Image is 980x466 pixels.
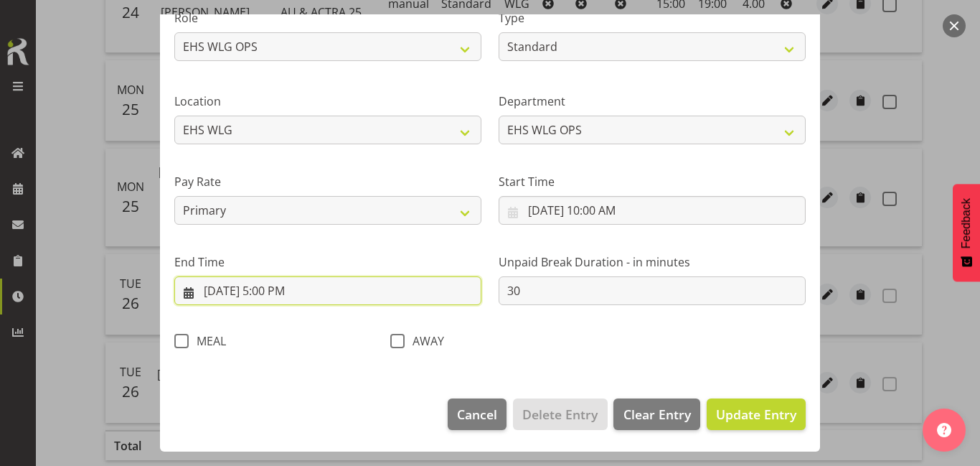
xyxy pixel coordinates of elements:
label: Pay Rate [174,173,481,190]
label: End Time [174,253,481,271]
span: MEAL [189,334,226,348]
span: Delete Entry [522,405,598,424]
button: Delete Entry [513,399,607,430]
label: Start Time [499,173,806,190]
span: Clear Entry [623,405,691,424]
span: Feedback [960,198,973,248]
label: Department [499,93,806,110]
button: Update Entry [707,399,806,430]
button: Clear Entry [613,399,699,430]
span: Update Entry [716,406,796,423]
span: AWAY [405,334,444,348]
button: Cancel [448,399,507,430]
input: Unpaid Break Duration [499,276,806,305]
input: Click to select... [174,276,481,305]
label: Location [174,93,481,110]
button: Feedback - Show survey [953,184,980,281]
input: Click to select... [499,196,806,225]
label: Role [174,9,481,27]
label: Type [499,9,806,27]
span: Cancel [457,405,497,424]
label: Unpaid Break Duration - in minutes [499,253,806,271]
img: help-xxl-2.png [937,423,951,437]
